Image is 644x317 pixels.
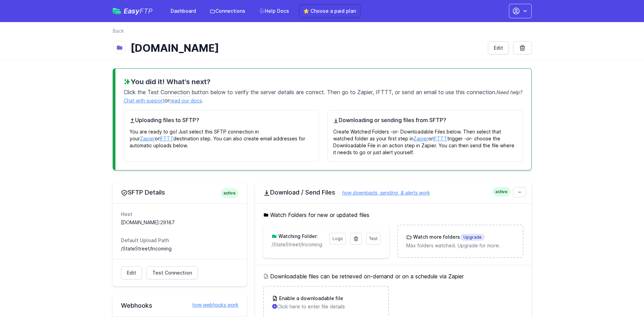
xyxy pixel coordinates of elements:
[369,236,378,241] span: Test
[121,245,238,252] dd: /StateStreet/Incoming
[121,301,238,310] h2: Webhooks
[221,188,238,198] span: active
[124,77,523,87] h3: You did it! What's next?
[299,4,360,18] a: ⭐ Choose a paid plan
[398,225,522,257] a: Watch more foldersUpgrade Max folders watched. Upgrade for more.
[113,28,532,39] nav: Breadcrumb
[124,98,164,103] a: Chat with support
[131,42,482,54] h1: [DOMAIN_NAME]
[272,241,325,248] p: /StateStreet/Incoming
[121,266,142,279] a: Edit
[124,87,523,105] p: Click the button below to verify the server details are correct. Then go to Zapier, IFTTT, or sen...
[488,41,509,55] a: Edit
[412,234,485,241] h3: Watch more folders
[263,211,523,219] h5: Watch Folders for new or updated files
[121,219,238,226] dd: [DOMAIN_NAME]:29187
[146,88,192,97] span: Test Connection
[130,124,314,149] p: You are ready to go! Just select this SFTP connection in your or destination step. You can also c...
[413,136,428,141] a: Zapier
[333,116,517,124] h4: Downloading or sending files from SFTP?
[140,7,153,15] span: FTP
[329,233,346,245] a: Logs
[433,136,447,141] a: IFTTT
[113,8,121,14] img: easyftp_logo.png
[121,211,238,218] dt: Host
[152,269,192,276] span: Test Connection
[121,188,238,197] h2: SFTP Details
[492,187,510,197] span: active
[460,234,485,241] span: Upgrade
[278,295,343,302] h3: Enable a downloadable file
[263,188,523,197] h2: Download / Send Files
[272,303,380,310] p: Click here to enter file details
[121,237,238,244] dt: Default Upload Path
[185,301,238,308] a: how webhooks work
[255,5,293,17] a: Help Docs
[366,233,381,245] a: Test
[406,242,514,249] p: Max folders watched. Upgrade for more.
[113,28,124,34] a: Back
[263,272,523,280] h5: Downloadable files can be retrieved on-demand or on a schedule via Zapier
[335,190,430,196] a: how downloads, sending, & alerts work
[277,233,318,240] h3: Watching Folder:
[146,266,198,279] a: Test Connection
[170,98,202,103] a: read our docs
[160,136,173,141] a: IFTTT
[113,8,153,14] a: EasyFTP
[166,5,200,17] a: Dashboard
[130,116,314,124] h4: Uploading files to SFTP?
[140,136,155,141] a: Zapier
[124,8,153,14] span: Easy
[206,5,249,17] a: Connections
[497,89,522,95] span: Need help?
[333,124,517,156] p: Create Watched Folders -or- Downloadable Files below. Then select that watched folder as your fir...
